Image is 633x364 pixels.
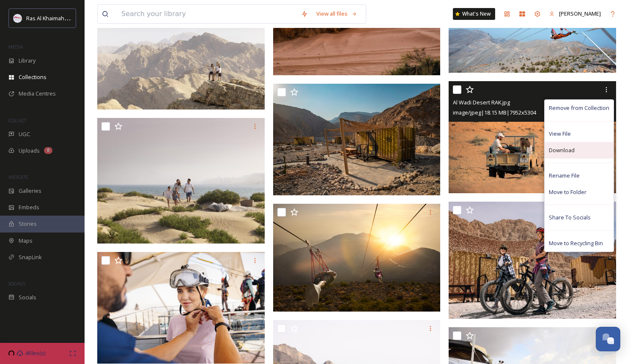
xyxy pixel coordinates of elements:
[273,84,441,195] img: (C) Bear Gryll-09806.jpg
[549,130,571,138] span: View File
[549,146,575,154] span: Download
[549,213,591,222] span: Share To Socials
[449,81,616,193] img: Al Wadi Desert RAK.jpg
[549,172,580,180] span: Rename File
[19,293,36,301] span: Socials
[453,109,536,116] span: image/jpeg | 18.15 MB | 7952 x 5304
[545,5,605,22] a: [PERSON_NAME]
[559,10,601,17] span: [PERSON_NAME]
[453,99,510,106] span: Al Wadi Desert RAK.jpg
[19,73,47,81] span: Collections
[549,188,586,196] span: Move to Folder
[19,130,30,138] span: UGC
[8,174,28,180] span: WIDGETS
[19,203,39,211] span: Embeds
[8,44,23,50] span: MEDIA
[117,5,297,23] input: Search your library
[549,239,603,247] span: Move to Recycling Bin
[14,14,22,22] img: Logo_RAKTDA_RGB-01.png
[44,147,52,154] div: 8
[19,57,36,65] span: Library
[19,147,40,155] span: Uploads
[19,187,41,195] span: Galleries
[8,117,27,123] span: COLLECT
[25,349,45,357] span: 4 files(s)
[19,220,37,228] span: Stories
[19,90,56,98] span: Media Centres
[549,104,609,112] span: Remove from Collection
[19,253,42,261] span: SnapLink
[596,327,620,351] button: Open Chat
[8,280,25,287] span: SOCIALS
[97,118,265,244] img: RAK Family Beach Mountain View.tif
[97,252,265,364] img: Jais flight (2) RAK.jpg
[19,237,33,245] span: Maps
[453,8,495,20] a: What's New
[449,202,616,319] img: Mountain Biking copy.jpg
[312,5,362,22] a: View all files
[273,204,441,312] img: Jais Flight HERO Main.jpg
[26,14,146,22] span: Ras Al Khaimah Tourism Development Authority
